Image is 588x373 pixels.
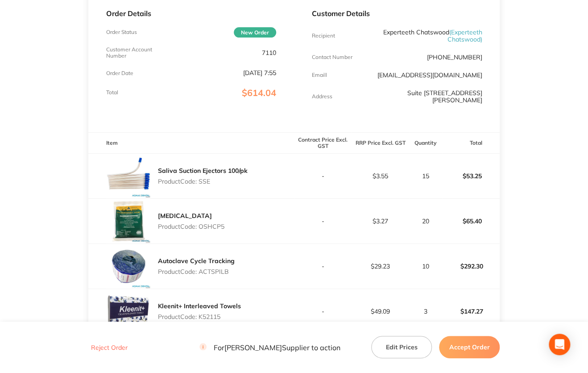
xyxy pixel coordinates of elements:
[262,49,276,56] p: 7110
[447,28,482,43] span: ( Experteeth Chatswood )
[377,71,482,79] a: [EMAIL_ADDRESS][DOMAIN_NAME]
[88,133,294,154] th: Item
[549,334,570,355] div: Open Intercom Messenger
[158,212,212,220] a: [MEDICAL_DATA]
[410,218,442,225] p: 20
[312,72,327,78] p: Emaill
[106,289,151,334] img: czEwdDVpcA
[294,218,351,225] p: -
[371,336,432,358] button: Edit Prices
[106,89,118,96] p: Total
[243,69,276,76] p: [DATE] 7:55
[199,343,340,352] p: For [PERSON_NAME] Supplier to action
[312,54,352,60] p: Contact Number
[106,29,137,35] p: Order Status
[409,133,442,154] th: Quantity
[106,244,151,289] img: eTM3OWN4aA
[312,93,332,100] p: Address
[410,263,442,270] p: 10
[234,27,276,38] span: New Order
[312,9,482,17] p: Customer Details
[88,344,130,352] button: Reject Order
[352,172,409,180] p: $3.55
[294,308,351,315] p: -
[442,133,500,154] th: Total
[410,308,442,315] p: 3
[294,263,351,270] p: -
[352,133,409,154] th: RRP Price Excl. GST
[443,210,499,232] p: $65.40
[106,199,151,243] img: b3Jqd21jbw
[294,172,351,180] p: -
[443,165,499,187] p: $53.25
[410,172,442,180] p: 15
[443,301,499,322] p: $147.27
[312,33,335,39] p: Recipient
[352,218,409,225] p: $3.27
[158,268,235,275] p: Product Code: ACTSPILB
[369,89,482,104] p: Suite [STREET_ADDRESS][PERSON_NAME]
[294,133,352,154] th: Contract Price Excl. GST
[106,70,133,76] p: Order Date
[158,302,241,310] a: Kleenit+ Interleaved Towels
[242,87,276,98] span: $614.04
[106,154,151,198] img: NHd1d2t4Mw
[106,46,163,59] p: Customer Account Number
[443,256,499,277] p: $292.30
[352,263,409,270] p: $29.23
[352,308,409,315] p: $49.09
[427,54,482,61] p: [PHONE_NUMBER]
[158,167,248,175] a: Saliva Suction Ejectors 100/pk
[158,223,224,230] p: Product Code: OSHCP5
[158,313,241,320] p: Product Code: K52115
[369,29,482,43] p: Experteeth Chatswood
[106,9,276,17] p: Order Details
[158,178,248,185] p: Product Code: SSE
[439,336,500,358] button: Accept Order
[158,257,235,265] a: Autoclave Cycle Tracking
